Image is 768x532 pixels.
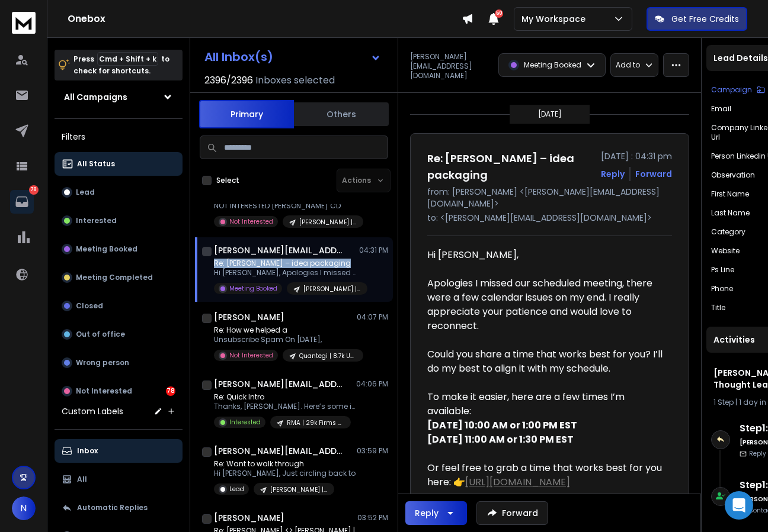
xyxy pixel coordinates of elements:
a: 78 [10,190,34,214]
p: 04:07 PM [357,312,388,322]
button: Reply [405,501,467,525]
p: Re: [PERSON_NAME] – idea packaging [214,259,356,268]
p: Not Interested [76,386,132,396]
p: Phone [711,284,733,294]
button: Closed [55,294,183,318]
span: Cmd + Shift + k [97,52,158,66]
p: Last Name [711,208,750,218]
div: Could you share a time that works best for you? I’ll do my best to align it with my schedule. To ... [427,347,663,461]
a: [URL][DOMAIN_NAME] [465,475,570,489]
p: to: <[PERSON_NAME][EMAIL_ADDRESS][DOMAIN_NAME]> [427,212,672,224]
p: Meeting Booked [76,244,137,254]
p: Meeting Completed [76,273,153,282]
p: 03:52 PM [357,513,388,523]
p: Get Free Credits [671,13,739,25]
p: Not Interested [229,351,273,360]
button: Others [294,101,389,127]
h1: [PERSON_NAME][EMAIL_ADDRESS][DOMAIN_NAME] [214,378,344,390]
p: Out of office [76,330,125,339]
p: Hi [PERSON_NAME], Apologies I missed our [214,268,356,278]
button: Campaign [711,85,765,95]
button: Forward [476,501,548,525]
p: Wrong person [76,358,129,367]
p: Not Interested [229,217,273,226]
p: Ps Line [711,265,734,275]
p: RMA | 29k Firms (General Team Info) [287,418,344,427]
p: Re: Want to walk through [214,459,356,469]
h1: Onebox [68,12,462,26]
p: 04:31 PM [359,246,388,255]
p: Hi [PERSON_NAME], Just circling back to [214,469,356,478]
button: Interested [55,209,183,233]
h1: [PERSON_NAME][EMAIL_ADDRESS][DOMAIN_NAME] [214,244,344,256]
label: Select [216,176,239,185]
p: Add to [616,60,640,70]
p: Meeting Booked [229,284,277,293]
p: Unsubscribe Spam On [DATE], [214,335,356,344]
p: All Status [77,159,115,169]
h1: All Inbox(s) [204,51,273,63]
p: Re: How we helped a [214,325,356,335]
p: Observation [711,170,755,180]
div: Reply [415,507,439,519]
p: Lead Details [713,52,768,64]
div: 78 [166,386,175,396]
p: Press to check for shortcuts. [73,53,169,77]
h1: All Campaigns [64,91,127,103]
p: Lead [229,485,244,494]
p: Category [711,227,745,237]
p: Closed [76,301,103,311]
button: Wrong person [55,351,183,375]
p: First Name [711,189,749,199]
span: 1 Step [713,397,734,407]
div: Apologies I missed our scheduled meeting, there were a few calendar issues on my end. I really ap... [427,276,663,347]
span: 2396 / 2396 [204,73,253,88]
p: Thanks, [PERSON_NAME]. Here’s some information about [214,402,356,411]
button: Get Free Credits [647,7,747,31]
button: Reply [601,168,625,180]
p: Re: Quick Intro [214,392,356,402]
p: [PERSON_NAME][EMAIL_ADDRESS][DOMAIN_NAME] [410,52,491,80]
button: N [12,496,36,520]
p: from: [PERSON_NAME] <[PERSON_NAME][EMAIL_ADDRESS][DOMAIN_NAME]> [427,186,672,209]
p: [DATE] [538,109,562,119]
p: All [77,475,87,484]
button: All [55,467,183,491]
p: [PERSON_NAME] | 4.2K Healthcare C level [270,485,327,494]
p: website [711,246,740,256]
h1: Re: [PERSON_NAME] – idea packaging [427,150,594,183]
button: Meeting Booked [55,237,183,261]
h1: [PERSON_NAME][EMAIL_ADDRESS][DOMAIN_NAME] [214,445,344,457]
h1: [PERSON_NAME] [214,512,284,524]
p: Quantegi | 8.7k US Venture Capital [299,352,356,360]
p: Campaign [711,85,752,95]
h3: Filters [55,128,183,145]
p: 78 [29,185,39,195]
p: Lead [76,188,95,197]
div: Hi [PERSON_NAME], [427,248,663,276]
p: [PERSON_NAME] | [GEOGRAPHIC_DATA]-Spain Workshop Campaign 16.5k [299,218,356,227]
p: NOT INTERESTED [PERSON_NAME] CD [214,201,356,211]
p: Automatic Replies [77,503,148,512]
p: Meeting Booked [524,60,581,70]
button: Automatic Replies [55,496,183,520]
p: 04:06 PM [356,379,388,389]
button: Lead [55,180,183,204]
div: Open Intercom Messenger [725,491,753,520]
p: Interested [229,418,261,427]
p: Email [711,104,731,114]
p: [DATE] : 04:31 pm [601,150,672,162]
h3: Inboxes selected [255,73,335,88]
p: [PERSON_NAME] | 3.0k Thought Leaders [303,285,360,294]
button: Not Interested78 [55,379,183,403]
p: Interested [76,216,117,225]
button: All Inbox(s) [195,45,391,69]
button: Primary [199,100,294,128]
h1: [PERSON_NAME] [214,311,284,323]
button: All Campaigns [55,85,183,109]
div: Forward [635,168,672,180]
p: My Workspace [521,13,590,25]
